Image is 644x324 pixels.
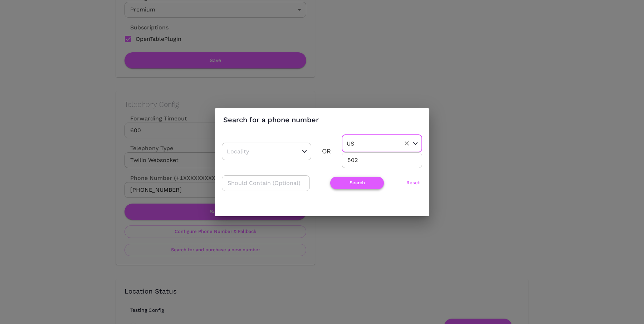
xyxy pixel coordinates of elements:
[404,177,422,189] button: Reset
[225,146,286,157] input: Locality
[402,138,412,148] button: Clear
[411,139,420,148] button: Open
[322,146,331,157] div: OR
[222,175,310,191] input: Should Contain (Optional)
[300,147,309,156] button: Open
[345,138,397,149] input: Country
[330,177,384,189] button: Search
[342,152,422,168] input: Area Code
[215,108,429,131] h2: Search for a phone number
